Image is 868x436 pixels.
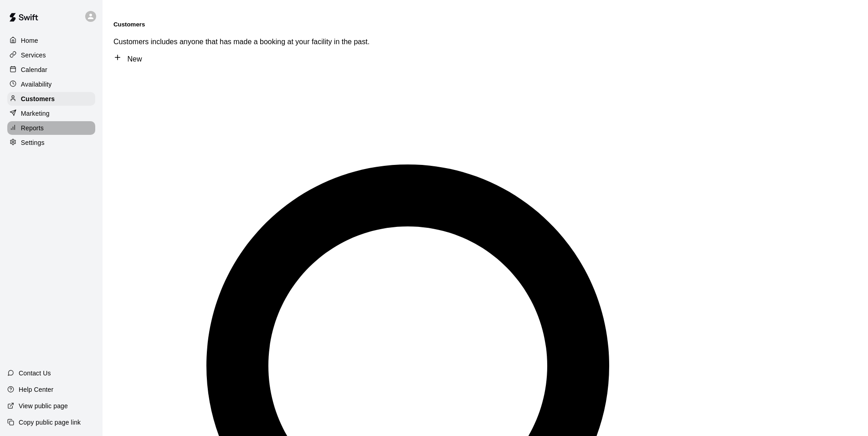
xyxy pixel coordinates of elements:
[19,418,81,427] p: Copy public page link
[21,138,45,147] p: Settings
[21,65,47,74] p: Calendar
[7,107,95,120] a: Marketing
[21,36,38,45] p: Home
[21,94,55,103] p: Customers
[113,55,142,63] a: New
[21,51,46,60] p: Services
[19,385,53,394] p: Help Center
[113,21,857,28] h5: Customers
[113,38,857,46] p: Customers includes anyone that has made a booking at your facility in the past.
[7,63,95,77] a: Calendar
[7,48,95,62] a: Services
[7,34,95,47] a: Home
[7,92,95,106] a: Customers
[21,123,44,133] p: Reports
[7,77,95,91] a: Availability
[19,401,68,410] p: View public page
[19,369,51,378] p: Contact Us
[21,80,52,89] p: Availability
[7,136,95,149] a: Settings
[7,121,95,135] a: Reports
[21,109,50,118] p: Marketing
